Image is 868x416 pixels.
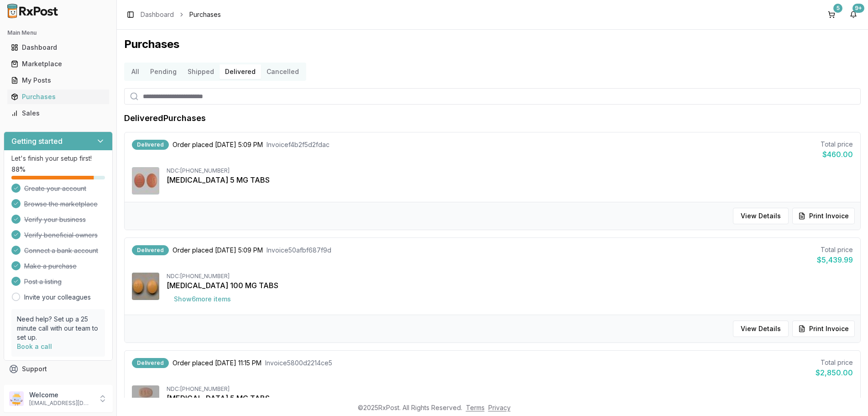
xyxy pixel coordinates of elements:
[189,10,221,19] span: Purchases
[167,291,238,307] button: Show6more items
[852,4,864,13] div: 9+
[167,393,853,404] div: [MEDICAL_DATA] 5 MG TABS
[11,43,105,52] div: Dashboard
[733,208,789,224] button: View Details
[173,358,261,368] span: Order placed [DATE] 11:15 PM
[145,64,182,79] button: Pending
[29,390,93,400] p: Welcome
[846,7,861,22] button: 9+
[173,246,263,255] span: Order placed [DATE] 5:09 PM
[141,10,174,19] a: Dashboard
[182,64,220,79] button: Shipped
[167,273,853,280] div: NDC: [PHONE_NUMBER]
[4,90,113,104] button: Purchases
[792,208,855,224] button: Print Invoice
[11,92,105,101] div: Purchases
[124,112,206,125] h1: Delivered Purchases
[821,149,853,160] div: $460.00
[24,262,77,271] span: Make a purchase
[24,215,86,224] span: Verify your business
[817,245,853,254] div: Total price
[24,184,86,193] span: Create your account
[4,73,113,88] button: My Posts
[261,64,304,79] button: Cancelled
[29,400,93,407] p: [EMAIL_ADDRESS][DOMAIN_NAME]
[7,89,109,105] a: Purchases
[24,293,91,302] a: Invite your colleagues
[267,140,329,149] span: Invoice f4b2f5d2fdac
[265,358,332,368] span: Invoice 5800d2214ce5
[488,404,511,411] a: Privacy
[4,377,113,394] button: Feedback
[4,40,113,55] button: Dashboard
[7,56,109,72] a: Marketplace
[4,106,113,121] button: Sales
[17,342,52,350] a: Book a call
[167,174,853,185] div: [MEDICAL_DATA] 5 MG TABS
[4,361,113,377] button: Support
[132,140,169,150] div: Delivered
[124,37,861,52] h1: Purchases
[22,381,53,390] span: Feedback
[132,358,169,368] div: Delivered
[132,273,159,300] img: Januvia 100 MG TABS
[167,280,853,291] div: [MEDICAL_DATA] 100 MG TABS
[11,76,105,85] div: My Posts
[817,254,853,265] div: $5,439.99
[11,165,26,174] span: 88 %
[11,59,105,68] div: Marketplace
[4,57,113,71] button: Marketplace
[126,64,145,79] button: All
[837,385,859,407] iframe: Intercom live chat
[132,245,169,255] div: Delivered
[167,167,853,174] div: NDC: [PHONE_NUMBER]
[7,72,109,89] a: My Posts
[821,140,853,149] div: Total price
[132,167,159,195] img: Tradjenta 5 MG TABS
[220,64,261,79] button: Delivered
[24,200,98,209] span: Browse the marketplace
[173,140,263,149] span: Order placed [DATE] 5:09 PM
[132,385,159,413] img: Eliquis 5 MG TABS
[17,315,99,342] p: Need help? Set up a 25 minute call with our team to set up.
[24,231,98,240] span: Verify beneficial owners
[733,321,789,337] button: View Details
[833,4,842,13] div: 5
[466,404,485,411] a: Terms
[9,391,24,406] img: User avatar
[24,277,62,286] span: Post a listing
[7,105,109,121] a: Sales
[792,321,855,337] button: Print Invoice
[816,367,853,378] div: $2,850.00
[4,4,62,18] img: RxPost Logo
[816,358,853,367] div: Total price
[11,136,63,147] h3: Getting started
[141,10,221,19] nav: breadcrumb
[11,109,105,118] div: Sales
[7,29,109,37] h2: Main Menu
[24,246,98,255] span: Connect a bank account
[824,7,839,22] button: 5
[11,154,105,163] p: Let's finish your setup first!
[167,385,853,393] div: NDC: [PHONE_NUMBER]
[7,39,109,56] a: Dashboard
[267,246,331,255] span: Invoice 50afbf687f9d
